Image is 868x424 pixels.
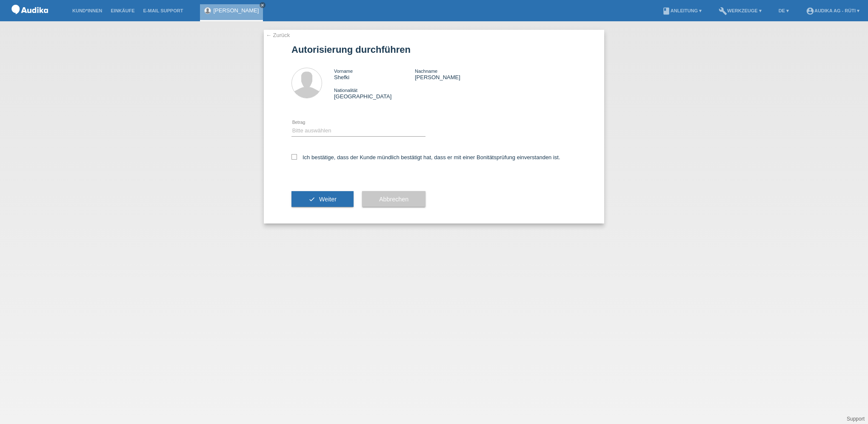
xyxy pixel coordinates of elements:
a: ← Zurück [266,32,290,38]
a: Support [847,416,865,422]
i: build [719,7,727,15]
a: DE ▾ [774,8,793,13]
h1: Autorisierung durchführen [291,44,577,55]
span: Weiter [319,196,337,203]
a: [PERSON_NAME] [213,7,259,14]
button: check Weiter [291,191,354,207]
span: Nachname [415,69,437,74]
a: POS — MF Group [9,17,51,23]
a: E-Mail Support [139,8,188,13]
a: close [260,2,266,8]
i: account_circle [806,7,814,15]
div: Shefki [334,68,415,80]
i: close [260,3,265,7]
label: Ich bestätige, dass der Kunde mündlich bestätigt hat, dass er mit einer Bonitätsprüfung einversta... [291,154,560,160]
span: Nationalität [334,88,357,93]
span: Abbrechen [379,196,408,203]
a: bookAnleitung ▾ [658,8,706,13]
a: Einkäufe [106,8,139,13]
i: book [662,7,671,15]
a: Kund*innen [68,8,106,13]
div: [PERSON_NAME] [415,68,496,80]
button: Abbrechen [362,191,425,207]
div: [GEOGRAPHIC_DATA] [334,87,415,100]
a: buildWerkzeuge ▾ [714,8,766,13]
i: check [308,196,315,203]
span: Vorname [334,69,353,74]
a: account_circleAudika AG - Rüti ▾ [802,8,864,13]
